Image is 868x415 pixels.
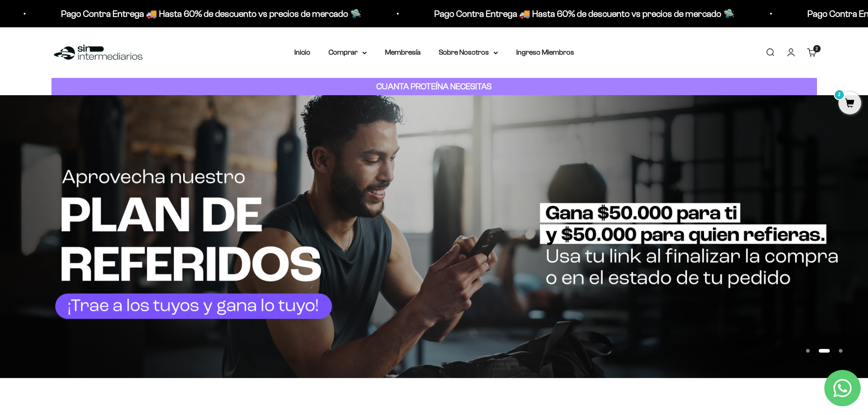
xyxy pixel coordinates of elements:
mark: 2 [834,89,845,100]
summary: Sobre Nosotros [439,46,498,58]
span: 2 [816,46,818,51]
strong: CUANTA PROTEÍNA NECESITAS [376,82,492,91]
a: 2 [838,99,861,109]
a: Inicio [294,48,310,56]
summary: Comprar [329,46,367,58]
a: Membresía [385,48,421,56]
p: Pago Contra Entrega 🚚 Hasta 60% de descuento vs precios de mercado 🛸 [432,6,732,21]
a: Ingreso Miembros [516,48,574,56]
p: Pago Contra Entrega 🚚 Hasta 60% de descuento vs precios de mercado 🛸 [59,6,359,21]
